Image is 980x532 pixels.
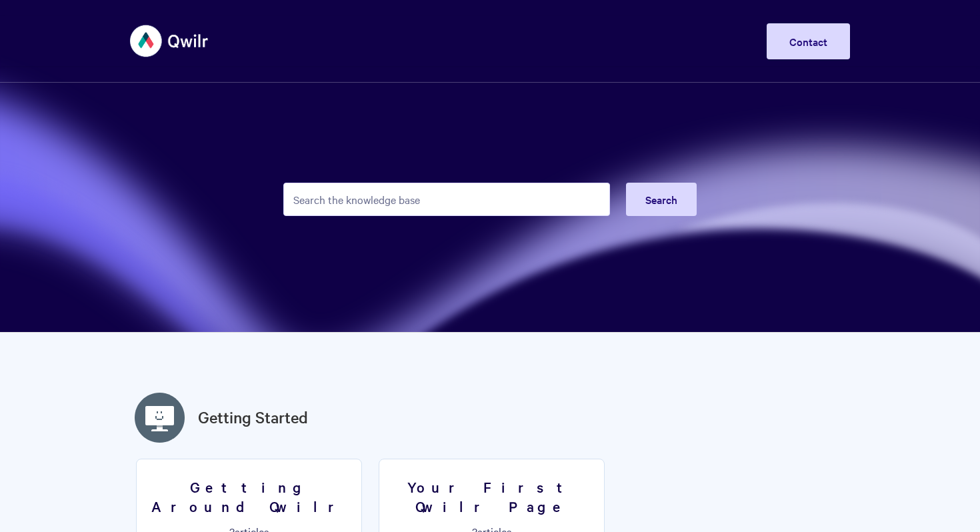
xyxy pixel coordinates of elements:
a: Getting Started [198,405,308,429]
h3: Getting Around Qwilr [145,477,353,515]
a: Contact [767,23,850,59]
button: Search [626,183,697,216]
input: Search the knowledge base [283,183,610,216]
img: Qwilr Help Center [130,16,209,66]
span: Search [645,192,677,207]
h3: Your First Qwilr Page [387,477,596,515]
